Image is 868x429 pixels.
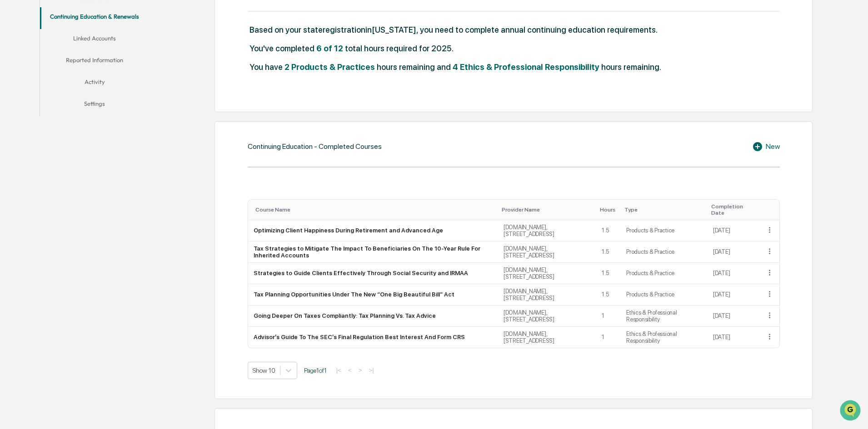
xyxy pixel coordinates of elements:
button: Settings [40,94,149,116]
td: 1 [596,306,621,327]
button: Reported Information [40,51,149,73]
span: You've completed [249,44,314,53]
div: 🗄️ [66,115,73,123]
div: New [752,141,780,152]
span: 6 of 12 [316,44,343,53]
td: 1.5 [596,242,621,263]
button: > [356,366,365,374]
span: Data Lookup [18,132,57,141]
div: Toggle SortBy [624,207,704,213]
button: Start new chat [155,72,165,83]
td: Products & Practice [621,242,708,263]
button: Continuing Education & Renewals [40,7,149,29]
td: [DATE] [708,327,760,348]
td: [DATE] [708,284,760,306]
td: Ethics & Professional Responsibility [621,327,708,348]
td: [DOMAIN_NAME], [STREET_ADDRESS] [498,284,596,306]
button: |< [334,366,344,374]
td: 1.5 [596,220,621,242]
span: Page 1 of 1 [304,367,327,374]
div: 🔎 [9,133,16,140]
span: hours remaining and [377,62,451,72]
span: 4 Ethics & Professional Responsibility [453,62,599,72]
td: Going Deeper On Taxes Compliantly: Tax Planning Vs. Tax Advice [248,306,498,327]
span: Based on your state registration in [US_STATE] , you need to complete annual continuing education... [249,25,658,35]
td: [DATE] [708,306,760,327]
a: 🔎Data Lookup [5,128,61,144]
td: 1.5 [596,263,621,284]
td: 1 [596,327,621,348]
span: Attestations [75,114,113,123]
span: Preclearance [18,114,59,123]
td: Tax Strategies to Mitigate The Impact To Beneficiaries On The 10-Year Rule For Inherited Accounts [248,242,498,263]
div: Toggle SortBy [502,207,593,213]
div: 🖐️ [9,115,16,123]
span: Pylon [90,154,110,161]
td: [DOMAIN_NAME], [STREET_ADDRESS] [498,242,596,263]
td: Tax Planning Opportunities Under The New “One Big Beautiful Bill” Act [248,284,498,306]
span: 2 Products & Practices [284,62,375,72]
button: < [345,366,354,374]
td: [DOMAIN_NAME], [STREET_ADDRESS] [498,327,596,348]
td: Strategies to Guide Clients Effectively Through Social Security and IRMAA [248,263,498,284]
div: We're available if you need us! [31,79,115,86]
td: Products & Practice [621,284,708,306]
td: Products & Practice [621,220,708,242]
td: [DATE] [708,220,760,242]
div: Toggle SortBy [711,203,756,216]
div: Continuing Education - Completed Courses [248,142,382,151]
button: >| [366,366,376,374]
td: [DOMAIN_NAME], [STREET_ADDRESS] [498,220,596,242]
div: Start new chat [31,69,149,79]
p: How can we help? [9,19,165,34]
td: [DATE] [708,242,760,263]
span: total hours required for 2025. [345,44,454,53]
img: 1746055101610-c473b297-6a78-478c-a979-82029cc54cd1 [9,69,25,86]
td: Ethics & Professional Responsibility [621,306,708,327]
span: hours remaining. [601,62,661,72]
span: You have [249,62,283,72]
div: Toggle SortBy [767,207,776,213]
a: Powered byPylon [64,153,110,161]
td: [DOMAIN_NAME], [STREET_ADDRESS] [498,263,596,284]
button: Activity [40,73,149,94]
div: Toggle SortBy [255,207,494,213]
td: Advisor’s Guide To The SEC’s Final Regulation Best Interest And Form CRS [248,327,498,348]
td: [DATE] [708,263,760,284]
a: 🖐️Preclearance [5,111,62,127]
a: 🗄️Attestations [62,111,116,127]
iframe: Open customer support [839,399,863,424]
td: [DOMAIN_NAME], [STREET_ADDRESS] [498,306,596,327]
button: Linked Accounts [40,29,149,51]
td: 1.5 [596,284,621,306]
td: Optimizing Client Happiness During Retirement and Advanced Age [248,220,498,242]
div: Toggle SortBy [600,207,617,213]
td: Products & Practice [621,263,708,284]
